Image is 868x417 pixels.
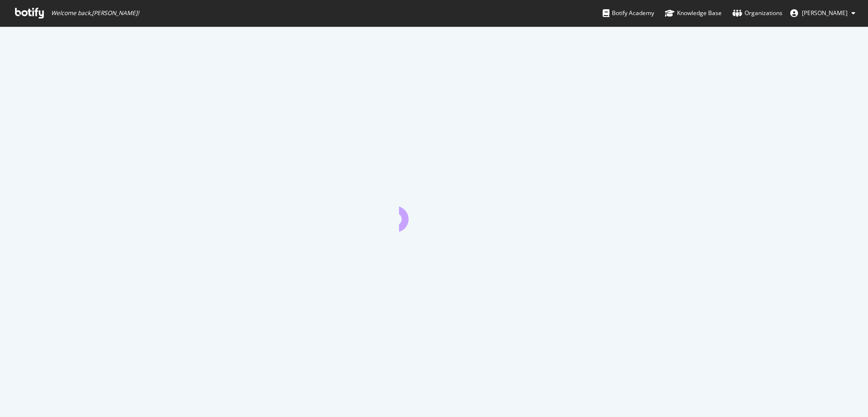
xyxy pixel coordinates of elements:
[51,9,139,17] span: Welcome back, [PERSON_NAME] !
[782,5,863,21] button: [PERSON_NAME]
[665,8,722,18] div: Knowledge Base
[732,8,782,18] div: Organizations
[802,9,848,17] span: Claire Carolan
[603,8,654,18] div: Botify Academy
[399,197,469,232] div: animation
